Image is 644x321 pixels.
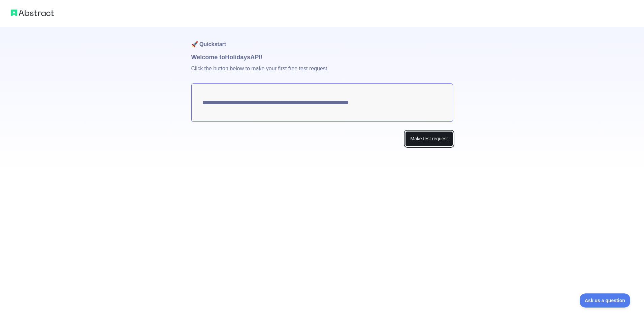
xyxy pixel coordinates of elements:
[191,52,453,62] h1: Welcome to Holidays API!
[580,293,631,308] iframe: Toggle Customer Support
[11,8,54,17] img: Abstract logo
[191,27,453,52] h1: 🚀 Quickstart
[405,131,453,146] button: Make test request
[191,62,453,83] p: Click the button below to make your first free test request.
